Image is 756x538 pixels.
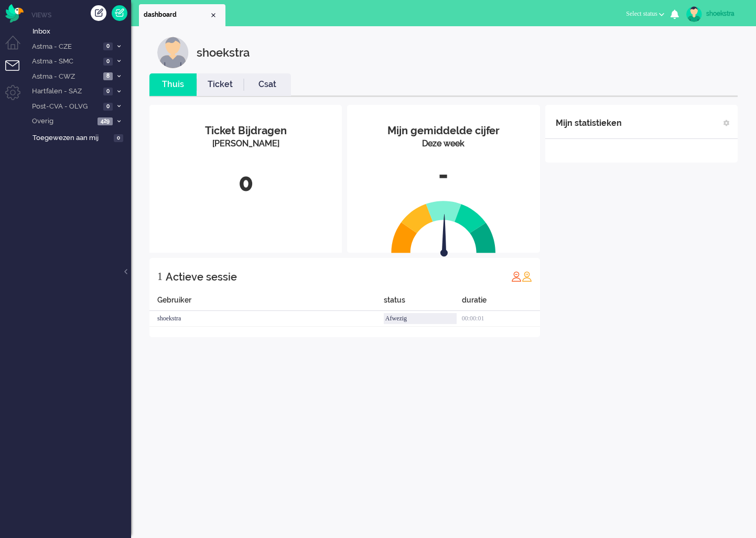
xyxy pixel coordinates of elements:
div: Close tab [209,11,218,19]
div: Ticket Bijdragen [157,123,334,138]
div: Mijn gemiddelde cijfer [355,123,532,138]
span: Overig [30,116,94,126]
li: Admin menu [5,85,29,109]
span: Astma - CZE [30,42,100,52]
span: 0 [103,42,113,50]
div: duratie [462,295,540,311]
div: Creëer ticket [91,5,106,21]
a: Ticket [197,79,244,91]
li: Dashboard menu [5,36,29,59]
li: Thuis [149,73,197,96]
img: avatar [686,6,702,22]
img: customer.svg [157,37,189,68]
li: Views [31,10,131,19]
span: Post-CVA - OLVG [30,102,100,112]
span: 0 [103,88,113,95]
span: 429 [98,117,113,125]
li: Select status [620,3,671,26]
div: [PERSON_NAME] [157,138,334,150]
span: 0 [103,103,113,111]
li: Ticket [197,73,244,96]
span: Select status [626,10,657,17]
img: flow_omnibird.svg [5,4,24,23]
span: dashboard [144,10,209,19]
span: Inbox [33,27,131,37]
div: 0 [157,166,334,200]
li: Csat [244,73,291,96]
img: arrow.svg [422,214,467,259]
span: Astma - CWZ [30,72,100,82]
div: Afwezig [384,313,457,324]
a: Toegewezen aan mij 0 [30,132,131,143]
div: Actieve sessie [166,266,237,287]
span: Toegewezen aan mij [33,133,111,143]
button: Select status [620,6,671,21]
img: profile_red.svg [511,271,522,282]
a: Csat [244,79,291,91]
div: shoekstra [706,8,746,19]
li: Dashboard [139,4,225,26]
div: status [384,295,462,311]
img: semi_circle.svg [391,200,496,253]
div: shoekstra [149,311,384,327]
a: Inbox [30,25,131,37]
span: 8 [103,72,113,80]
img: profile_orange.svg [522,271,532,282]
div: Gebruiker [149,295,384,311]
div: - [355,158,532,192]
div: Mijn statistieken [556,113,622,134]
a: Omnidesk [5,7,24,15]
a: Thuis [149,79,197,91]
span: Astma - SMC [30,57,100,67]
span: Hartfalen - SAZ [30,87,100,96]
div: 1 [157,266,163,287]
a: shoekstra [684,6,746,22]
a: Quick Ticket [112,5,127,21]
div: Deze week [355,138,532,150]
span: 0 [114,134,123,142]
span: 0 [103,58,113,66]
div: 00:00:01 [462,311,540,327]
div: shoekstra [197,37,250,68]
li: Tickets menu [5,60,29,84]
